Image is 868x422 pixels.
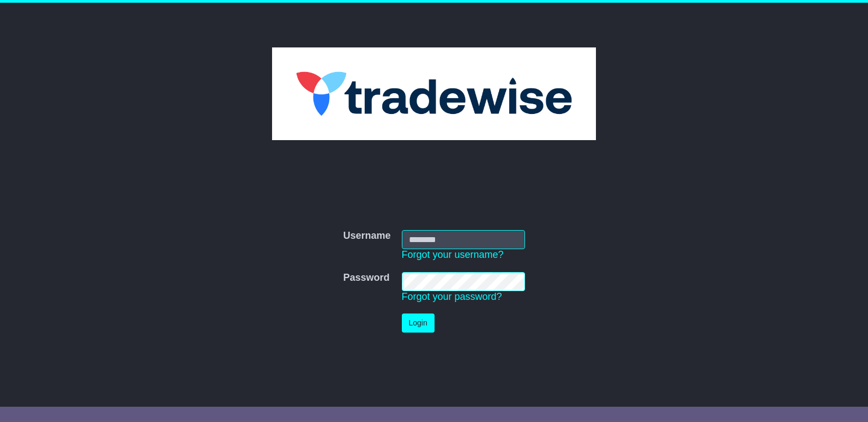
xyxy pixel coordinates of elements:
[343,230,390,242] label: Username
[402,314,435,333] button: Login
[402,291,502,302] a: Forgot your password?
[272,47,596,140] img: Tradewise Global Logistics
[343,272,389,284] label: Password
[402,249,504,260] a: Forgot your username?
